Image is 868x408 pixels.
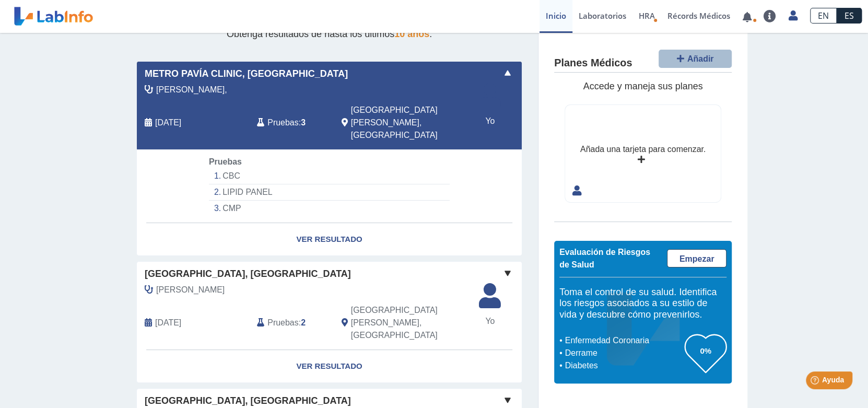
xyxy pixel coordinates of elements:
[559,287,726,321] h5: Toma el control de su salud. Identifica los riesgos asociados a su estilo de vida y descubre cómo...
[810,8,837,24] a: EN
[155,116,181,129] span: 2025-08-21
[156,284,225,296] span: Canales, Nicolle
[227,29,432,39] span: Obtenga resultados de hasta los últimos .
[351,104,466,142] span: San Juan, PR
[145,394,351,408] span: [GEOGRAPHIC_DATA], [GEOGRAPHIC_DATA]
[580,143,706,156] div: Añada una tarjeta para comenzar.
[301,318,306,327] b: 2
[249,104,333,142] div: :
[137,223,522,256] a: Ver Resultado
[679,254,714,263] span: Empezar
[667,249,726,267] a: Empezar
[473,115,507,127] span: Yo
[562,347,685,359] li: Derrame
[562,334,685,347] li: Enfermedad Coronaria
[209,201,450,216] li: CMP
[209,168,450,184] li: CBC
[156,84,227,96] span: Santos,
[137,350,522,383] a: Ver Resultado
[267,317,298,329] span: Pruebas
[155,317,181,329] span: 2025-05-30
[267,116,298,129] span: Pruebas
[659,50,732,68] button: Añadir
[554,57,632,69] h4: Planes Médicos
[583,81,702,91] span: Accede y maneja sus planes
[473,315,507,328] span: Yo
[775,367,857,397] iframe: Help widget launcher
[394,29,429,39] span: 10 años
[837,8,862,24] a: ES
[145,267,351,281] span: [GEOGRAPHIC_DATA], [GEOGRAPHIC_DATA]
[301,118,306,127] b: 3
[562,359,685,372] li: Diabetes
[209,184,450,201] li: LIPID PANEL
[685,344,726,357] h3: 0%
[687,54,714,63] span: Añadir
[559,248,650,269] span: Evaluación de Riesgos de Salud
[209,157,242,166] span: Pruebas
[145,67,348,81] span: Metro Pavía Clinic, [GEOGRAPHIC_DATA]
[639,10,655,21] span: HRA
[351,304,466,342] span: San Juan, PR
[249,304,333,342] div: :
